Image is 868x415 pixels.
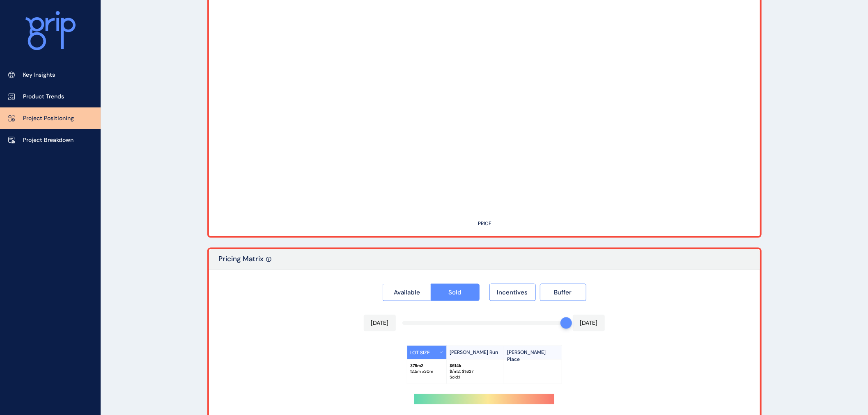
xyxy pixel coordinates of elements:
p: Pricing Matrix [219,254,264,269]
p: 375 m2 [411,363,443,369]
p: $ 614k [450,363,501,369]
p: Key Insights [23,71,55,79]
span: Available [394,288,420,296]
p: [DATE] [580,319,598,327]
p: Product Trends [23,93,64,101]
p: $/m2: $ 1,637 [450,369,501,374]
span: Sold [448,288,462,296]
p: Project Breakdown [23,136,73,144]
button: Incentives [489,284,536,301]
button: Available [383,284,431,301]
span: Buffer [554,288,572,296]
p: [DATE] [371,319,388,327]
p: 12.5 m x 30 m [411,369,443,374]
button: LOT SIZE [407,346,447,359]
p: Sold : 1 [450,374,501,380]
button: Sold [431,284,480,301]
button: Buffer [540,284,586,301]
p: Project Positioning [23,114,74,123]
p: [PERSON_NAME] Run [447,346,504,359]
span: Incentives [497,288,528,296]
p: [PERSON_NAME] Place [504,346,562,359]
